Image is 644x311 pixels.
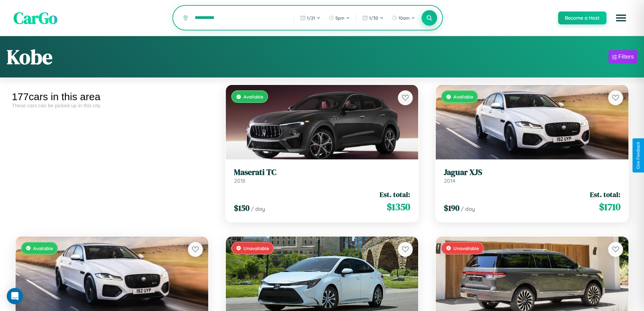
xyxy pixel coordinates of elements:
[461,205,475,212] span: / day
[33,245,53,251] span: Available
[558,12,606,24] button: Become a Host
[453,245,479,251] span: Unavailable
[325,13,353,23] button: 5pm
[243,245,269,251] span: Unavailable
[444,168,620,177] h3: Jaguar XJS
[7,288,23,304] div: Open Intercom Messenger
[297,13,324,23] button: 1/21
[590,190,620,199] span: Est. total:
[599,200,620,214] span: $ 1710
[609,50,637,64] button: Filters
[618,53,634,60] div: Filters
[399,15,410,21] span: 10am
[388,13,419,23] button: 10am
[444,168,620,184] a: Jaguar XJS2014
[7,43,52,71] h1: Kobe
[243,94,263,99] span: Available
[359,13,387,23] button: 1/30
[234,168,410,177] h3: Maserati TC
[234,177,245,184] span: 2018
[335,15,344,21] span: 5pm
[612,8,630,27] button: Open menu
[380,190,410,199] span: Est. total:
[14,7,57,29] span: CarGo
[234,168,410,184] a: Maserati TC2018
[12,91,212,103] div: 177 cars in this area
[444,177,455,184] span: 2014
[453,94,473,99] span: Available
[234,202,249,214] span: $ 150
[387,200,410,214] span: $ 1350
[444,202,459,214] span: $ 190
[12,103,212,108] div: These cars can be picked up in this city.
[636,142,641,169] div: Give Feedback
[251,205,265,212] span: / day
[307,15,315,21] span: 1 / 21
[369,15,378,21] span: 1 / 30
